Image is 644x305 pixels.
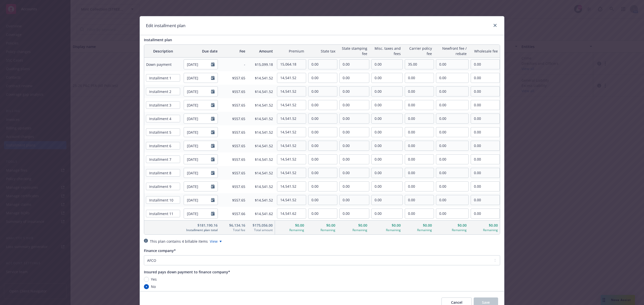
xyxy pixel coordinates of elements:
input: 0.00 [308,73,337,83]
input: 0.00 [308,209,337,218]
span: Amount [249,48,273,54]
input: 0.00 [277,155,306,164]
span: Remaining [308,228,335,232]
div: View [210,239,222,244]
input: 0.00 [340,168,369,178]
input: MM/DD/YYYY [184,127,211,137]
svg: Calendar [211,212,215,216]
input: 0.00 [340,60,369,69]
input: 0.00 [308,182,337,191]
input: 0.00 [340,209,369,218]
input: 0.00 [340,127,369,137]
span: $14,541.52 [249,130,273,135]
span: $557.65 [222,130,245,135]
span: $175,056.00 [249,223,273,228]
span: $14,541.52 [249,89,273,94]
input: 0.00 [340,182,369,191]
div: This plan contains 4 billable items [150,239,208,244]
input: 0.00 [308,60,337,69]
input: 0.00 [308,155,337,164]
svg: Calendar [211,89,215,93]
span: $15,099.18 [249,62,273,67]
svg: Calendar [211,184,215,188]
input: MM/DD/YYYY [184,195,211,205]
span: $0.00 [277,223,304,228]
span: Total amount [249,228,273,232]
span: State stamping fee [339,46,368,56]
span: $14,541.52 [249,197,273,203]
input: 0.00 [308,100,337,110]
input: MM/DD/YYYY [184,141,211,150]
input: 0.00 [340,141,369,150]
span: $557.65 [222,143,245,148]
span: $557.65 [222,89,245,94]
span: $14,541.52 [249,143,273,148]
svg: Calendar [211,62,215,66]
span: Premium [277,48,304,54]
svg: Calendar [211,76,215,80]
input: 0.00 [277,182,306,191]
input: 0.00 [308,127,337,137]
input: 0.00 [277,73,306,83]
input: 0.00 [308,168,337,178]
span: $6,134.16 [222,223,245,228]
input: MM/DD/YYYY [184,114,211,123]
input: MM/DD/YYYY [184,168,211,178]
span: $14,541.52 [249,75,273,81]
input: 0.00 [277,127,306,137]
span: $557.65 [222,75,245,81]
span: $557.65 [222,170,245,176]
svg: Calendar [211,198,215,202]
svg: Calendar [211,130,215,134]
span: $14,541.52 [249,157,273,162]
input: 0.00 [308,195,337,205]
input: MM/DD/YYYY [184,87,211,96]
span: Installment plan total [184,228,218,232]
span: Insured pays down payment to finance company* [144,270,230,274]
span: Fee [222,48,245,54]
span: Remaining [277,228,304,232]
span: Due date [184,48,218,54]
input: 0.00 [340,100,369,110]
input: MM/DD/YYYY [184,60,211,69]
input: 0.00 [277,195,306,205]
span: $557.65 [222,103,245,108]
span: $14,541.52 [249,116,273,121]
input: MM/DD/YYYY [184,73,211,83]
span: $557.66 [222,211,245,216]
span: - [222,62,245,67]
span: $557.65 [222,184,245,189]
input: 0.00 [340,87,369,96]
input: 0.00 [277,209,306,218]
input: 0.00 [277,100,306,110]
svg: Calendar [211,171,215,175]
svg: Calendar [211,103,215,107]
span: $0.00 [339,223,368,228]
span: Total fee [222,228,245,232]
input: 0.00 [308,141,337,150]
input: 0.00 [277,141,306,150]
svg: Calendar [211,117,215,121]
span: $557.65 [222,197,245,203]
input: MM/DD/YYYY [184,100,211,110]
span: $14,541.62 [249,211,273,216]
input: MM/DD/YYYY [184,182,211,191]
svg: Calendar [211,144,215,148]
span: $0.00 [308,223,335,228]
span: Remaining [339,228,368,232]
input: 0.00 [340,155,369,164]
input: MM/DD/YYYY [184,155,211,164]
input: 0.00 [340,73,369,83]
input: 0.00 [340,195,369,205]
svg: Calendar [211,157,215,161]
